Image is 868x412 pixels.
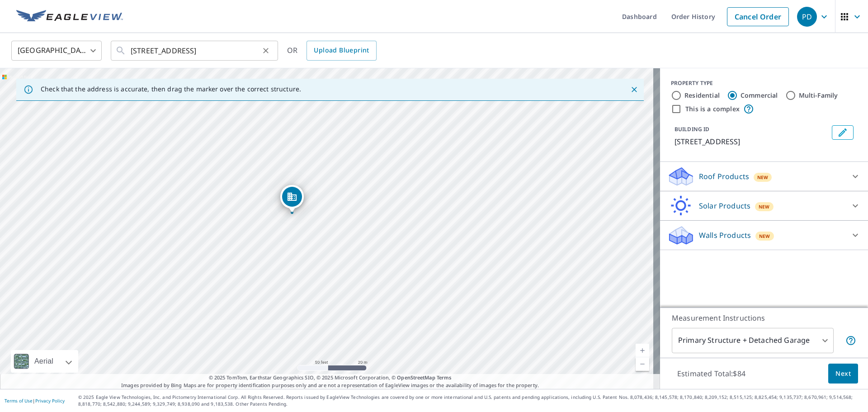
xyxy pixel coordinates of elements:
div: Aerial [11,350,78,373]
div: [GEOGRAPHIC_DATA] [11,38,102,63]
p: Solar Products [699,200,750,211]
div: Solar ProductsNew [667,195,861,217]
p: [STREET_ADDRESS] [675,136,828,147]
span: Your report will include the primary structure and a detached garage if one exists. [845,335,856,346]
img: EV Logo [16,10,123,24]
p: | [5,398,65,403]
div: PD [797,7,817,27]
span: New [759,203,770,210]
span: New [757,174,769,181]
input: Search by address or latitude-longitude [131,38,259,63]
a: Current Level 19, Zoom Out [636,357,649,371]
p: Estimated Total: $84 [670,364,753,384]
div: Walls ProductsNew [667,224,861,246]
button: Close [628,84,640,95]
a: Privacy Policy [35,398,65,404]
a: OpenStreetMap [397,374,435,381]
span: Next [835,368,851,379]
p: Walls Products [699,230,751,241]
a: Current Level 19, Zoom In [636,344,649,357]
div: Roof ProductsNew [667,166,861,187]
p: Roof Products [699,171,749,182]
button: Edit building 1 [832,125,854,140]
div: Primary Structure + Detached Garage [672,328,834,353]
div: OR [287,41,377,61]
a: Terms of Use [5,398,33,404]
span: © 2025 TomTom, Earthstar Geographics SIO, © 2025 Microsoft Corporation, © [209,374,452,382]
p: © 2025 Eagle View Technologies, Inc. and Pictometry International Corp. All Rights Reserved. Repo... [78,394,863,407]
span: Upload Blueprint [314,45,369,56]
p: BUILDING ID [675,125,709,133]
button: Clear [259,44,272,57]
span: New [759,232,770,240]
label: Multi-Family [799,91,838,100]
div: Dropped pin, building 1, Commercial property, 3834 Steppes Ct Falls Church, VA 22041 [280,185,304,213]
label: This is a complex [685,104,740,114]
a: Terms [437,374,452,381]
a: Cancel Order [727,7,789,26]
button: Next [828,364,858,384]
label: Residential [684,91,720,100]
p: Check that the address is accurate, then drag the marker over the correct structure. [41,85,301,93]
p: Measurement Instructions [672,313,856,323]
label: Commercial [741,91,778,100]
div: PROPERTY TYPE [671,79,857,87]
a: Upload Blueprint [307,41,376,61]
div: Aerial [32,350,56,373]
